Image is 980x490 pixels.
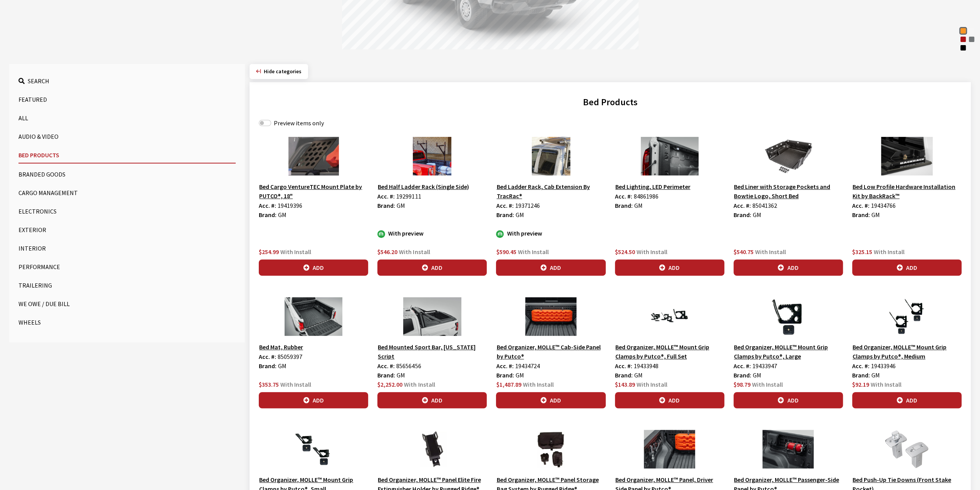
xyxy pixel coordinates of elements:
span: $590.45 [496,248,516,256]
button: Exterior [18,222,236,237]
span: $98.79 [734,381,750,388]
img: Image for Bed Push-Up Tie Downs (Front Stake Pocket) [852,430,962,468]
span: With Install [871,381,901,388]
img: Image for Bed Organizer, MOLLE™ Panel Storage Bag System by Rugged Ridge® [496,430,605,468]
span: 85656456 [396,362,421,370]
button: Bed Mounted Sport Bar, [US_STATE] Script [377,342,487,361]
button: Bed Products [18,147,236,163]
span: With Install [404,381,435,388]
label: Acc. #: [852,361,869,370]
label: Brand: [852,210,870,219]
button: Add [259,259,368,276]
span: 19299111 [396,192,421,200]
span: With Install [755,248,786,256]
label: Acc. #: [496,361,513,370]
button: Bed Lighting, LED Perimeter [615,182,691,192]
button: Bed Organizer, MOLLE™ Mount Grip Clamps by Putco®, Full Set [615,342,724,361]
button: Wheels [18,315,236,330]
img: Image for Bed Low Profile Hardware Installation Kit by BackRack™ [852,137,962,175]
label: Brand: [734,210,751,219]
button: Bed Half Ladder Rack (Single Side) [377,182,469,192]
span: GM [871,211,880,219]
span: 19434766 [871,202,896,209]
button: Bed Mat, Rubber [259,342,303,352]
span: 19371246 [515,202,539,209]
span: With Install [637,381,667,388]
button: Bed Cargo VentureTEC Mount Plate by PUTCO®, 18" [259,182,368,201]
button: Bed Organizer, MOLLE™ Mount Grip Clamps by Putco®, Large [734,342,843,361]
span: $546.20 [377,248,397,256]
span: GM [278,211,286,219]
label: Preview items only [274,118,324,128]
label: Acc. #: [852,201,869,210]
label: Acc. #: [734,361,751,370]
span: GM [397,371,405,379]
button: Add [259,392,368,408]
img: Image for Bed Organizer, MOLLE™ Panel, Driver Side Panel by Putco® [615,430,724,468]
span: 19434724 [515,362,539,370]
button: Branded Goods [18,167,236,182]
button: Featured [18,92,236,107]
span: $540.75 [734,248,754,256]
img: Image for Bed Organizer, MOLLE™ Mount Grip Clamps by Putco®, Small [259,430,368,468]
img: Image for Bed Ladder Rack, Cab Extension By TracRac® [496,137,605,175]
label: Acc. #: [496,201,513,210]
img: Image for Bed Organizer, MOLLE™ Mount Grip Clamps by Putco®, Full Set [615,297,724,336]
span: $353.75 [259,381,279,388]
span: $524.50 [615,248,635,256]
span: GM [515,371,524,379]
label: Brand: [615,201,633,210]
h2: Bed Products [259,95,962,109]
span: $92.19 [852,381,869,388]
label: Brand: [259,361,276,370]
button: Add [496,392,605,408]
span: GM [515,211,524,219]
img: Image for Bed Mat, Rubber [259,297,368,336]
span: GM [278,362,286,370]
span: Click to hide category section. [264,68,302,75]
span: GM [634,371,643,379]
span: 19433948 [634,362,658,370]
label: Brand: [377,370,395,380]
label: Brand: [496,370,514,380]
img: Image for Bed Liner with Storage Pockets and Bowtie Logo, Short Bed [734,137,843,175]
label: Brand: [259,210,276,219]
button: Bed Organizer, MOLLE™ Mount Grip Clamps by Putco®, Medium [852,342,962,361]
button: Performance [18,259,236,274]
span: With Install [523,381,553,388]
button: Audio & Video [18,129,236,144]
div: With preview [377,229,487,238]
span: GM [871,371,880,379]
div: Sunrise Orange [959,27,967,35]
button: Add [852,259,962,276]
div: With preview [496,229,605,238]
span: 85059397 [278,353,302,360]
span: $254.99 [259,248,279,256]
label: Brand: [377,201,395,210]
label: Acc. #: [615,361,632,370]
button: Bed Ladder Rack, Cab Extension By TracRac® [496,182,605,201]
span: $143.89 [615,381,635,388]
button: Bed Low Profile Hardware Installation Kit by BackRack™ [852,182,962,201]
span: GM [753,211,761,219]
label: Brand: [496,210,514,219]
span: 19433946 [871,362,896,370]
img: Image for Bed Organizer, MOLLE™ Mount Grip Clamps by Putco®, Large [734,297,843,336]
button: Add [615,392,724,408]
label: Brand: [852,370,870,380]
img: Image for Bed Mounted Sport Bar, Colorado Script [377,297,487,336]
label: Brand: [734,370,751,380]
div: Sterling Gray Metallic [968,35,975,43]
button: Cargo Management [18,185,236,200]
span: With Install [280,248,311,256]
span: Search [28,77,49,85]
span: $325.15 [852,248,872,256]
div: Summit White [968,27,975,35]
span: With Install [399,248,430,256]
label: Acc. #: [377,192,395,201]
label: Acc. #: [615,192,632,201]
label: Acc. #: [259,352,276,361]
button: All [18,110,236,126]
span: With Install [518,248,548,256]
span: 19433947 [752,362,777,370]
